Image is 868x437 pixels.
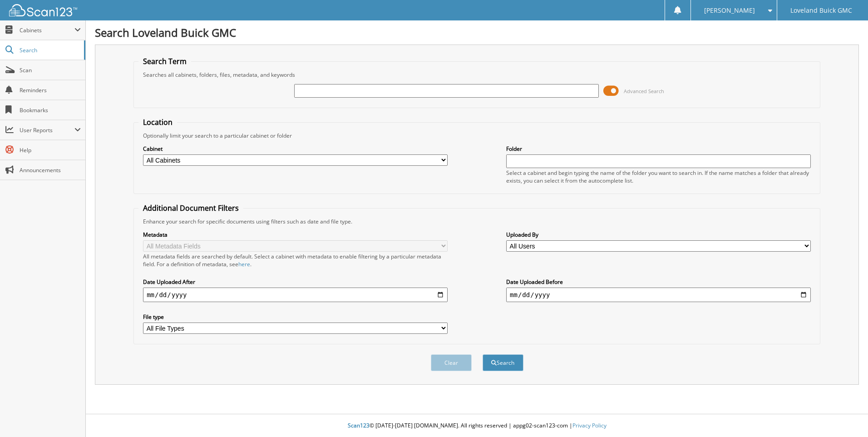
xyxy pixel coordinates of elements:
button: Search [483,354,523,371]
label: Date Uploaded After [143,278,448,286]
legend: Location [138,117,177,127]
span: Bookmarks [20,106,81,114]
span: Reminders [20,86,81,94]
label: Metadata [143,231,448,238]
span: Scan [20,66,81,74]
span: Scan123 [348,422,370,429]
a: Privacy Policy [572,422,607,429]
span: User Reports [20,126,74,134]
span: Search [20,46,79,54]
h1: Search Loveland Buick GMC [95,25,859,40]
label: Cabinet [143,145,448,153]
span: Loveland Buick GMC [790,8,852,13]
label: Uploaded By [506,231,811,238]
span: [PERSON_NAME] [704,8,755,13]
span: Cabinets [20,26,74,34]
div: Enhance your search for specific documents using filters such as date and file type. [138,218,815,225]
a: here [238,260,250,268]
button: Clear [431,354,472,371]
div: All metadata fields are searched by default. Select a cabinet with metadata to enable filtering b... [143,253,448,268]
label: Folder [506,145,811,153]
div: Searches all cabinets, folders, files, metadata, and keywords [138,71,815,79]
label: Date Uploaded Before [506,278,811,286]
div: Select a cabinet and begin typing the name of the folder you want to search in. If the name match... [506,169,811,184]
div: Optionally limit your search to a particular cabinet or folder [138,132,815,139]
label: File type [143,313,448,321]
div: © [DATE]-[DATE] [DOMAIN_NAME]. All rights reserved | appg02-scan123-com | [86,415,868,437]
input: end [506,288,811,302]
input: start [143,288,448,302]
legend: Additional Document Filters [138,203,243,213]
span: Help [20,146,81,154]
legend: Search Term [138,56,191,66]
span: Announcements [20,166,81,174]
img: scan123-logo-white.svg [9,4,77,16]
span: Advanced Search [624,88,664,94]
